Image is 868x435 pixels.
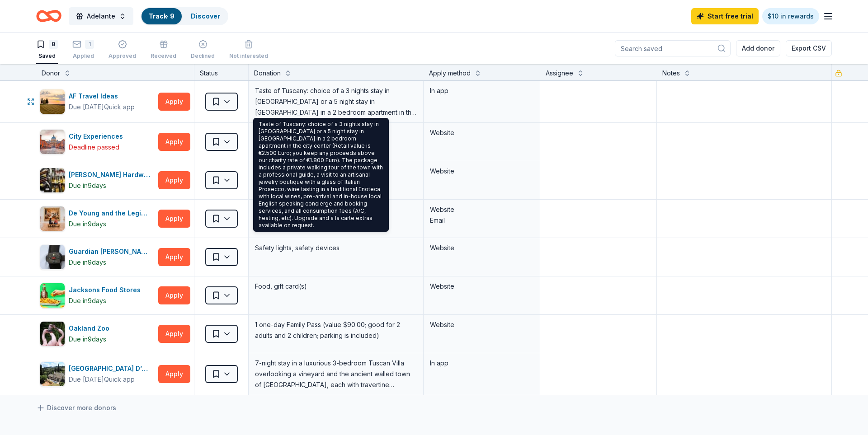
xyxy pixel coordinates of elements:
[42,68,60,79] div: Donor
[40,168,65,192] img: Image for Cole Hardware
[191,36,215,64] button: Declined
[546,68,573,79] div: Assignee
[736,40,780,56] button: Add donor
[158,210,190,228] button: Apply
[430,358,533,369] div: In app
[36,5,61,27] a: Home
[151,52,176,60] div: Received
[40,206,155,231] button: Image for De Young and the Legion of HonorsDe Young and the Legion of HonorsDue in9days
[254,68,281,79] div: Donation
[229,52,268,60] div: Not interested
[40,322,65,346] img: Image for Oakland Zoo
[40,129,155,154] button: Image for City ExperiencesCity ExperiencesDeadline passed
[69,102,104,112] div: Due [DATE]
[253,118,389,232] div: Taste of Tuscany: choice of a 3 nights stay in [GEOGRAPHIC_DATA] or a 5 night stay in [GEOGRAPHIC...
[69,219,106,229] div: Due in 9 days
[69,374,104,385] div: Due [DATE]
[40,89,65,114] img: Image for AF Travel Ideas
[430,204,533,215] div: Website
[158,171,190,189] button: Apply
[40,168,155,193] button: Image for Cole Hardware[PERSON_NAME] HardwareDue in9days
[69,334,106,345] div: Due in 9 days
[49,40,58,49] div: 8
[429,68,471,79] div: Apply method
[69,180,106,191] div: Due in 9 days
[40,361,155,387] button: Image for Villa Sogni D’Oro[GEOGRAPHIC_DATA] D’OroDue [DATE]Quick app
[430,127,533,138] div: Website
[69,142,119,153] div: Deadline passed
[191,12,220,20] a: Discover
[430,85,533,96] div: In app
[40,89,155,114] button: Image for AF Travel IdeasAF Travel IdeasDue [DATE]Quick app
[69,169,155,180] div: [PERSON_NAME] Hardware
[69,363,155,374] div: [GEOGRAPHIC_DATA] D’Oro
[158,93,190,111] button: Apply
[691,8,759,24] a: Start free trial
[149,12,175,20] a: Track· 9
[254,242,418,254] div: Safety lights, safety devices
[36,402,116,413] a: Discover more donors
[104,103,135,112] div: Quick app
[254,280,418,293] div: Food, gift card(s)
[36,52,58,60] div: Saved
[104,375,135,384] div: Quick app
[40,245,65,269] img: Image for Guardian Angel Device
[40,283,65,308] img: Image for Jacksons Food Stores
[72,36,94,64] button: 1Applied
[158,286,190,304] button: Apply
[72,52,94,60] div: Applied
[69,91,135,102] div: AF Travel Ideas
[254,84,418,119] div: Taste of Tuscany: choice of a 3 nights stay in [GEOGRAPHIC_DATA] or a 5 night stay in [GEOGRAPHIC...
[69,131,127,142] div: City Experiences
[158,248,190,266] button: Apply
[69,295,106,306] div: Due in 9 days
[85,40,94,49] div: 1
[87,11,115,22] span: Adelante
[229,36,268,64] button: Not interested
[158,133,190,151] button: Apply
[40,321,155,346] button: Image for Oakland ZooOakland ZooDue in9days
[40,206,65,231] img: Image for De Young and the Legion of Honors
[69,7,133,25] button: Adelante
[108,36,136,64] button: Approved
[430,243,533,253] div: Website
[254,318,418,342] div: 1 one-day Family Pass (value $90.00; good for 2 adults and 2 children; parking is included)
[430,319,533,330] div: Website
[194,64,249,80] div: Status
[430,281,533,292] div: Website
[69,246,155,257] div: Guardian [PERSON_NAME]
[158,365,190,383] button: Apply
[151,36,176,64] button: Received
[69,257,106,268] div: Due in 9 days
[36,36,58,64] button: 8Saved
[141,7,228,25] button: Track· 9Discover
[254,357,418,391] div: 7-night stay in a luxurious 3-bedroom Tuscan Villa overlooking a vineyard and the ancient walled ...
[40,244,155,270] button: Image for Guardian Angel DeviceGuardian [PERSON_NAME]Due in9days
[40,130,65,154] img: Image for City Experiences
[615,40,731,56] input: Search saved
[69,208,155,219] div: De Young and the Legion of Honors
[430,215,533,226] div: Email
[786,40,832,56] button: Export CSV
[69,285,144,295] div: Jacksons Food Stores
[762,8,819,24] a: $10 in rewards
[191,52,215,60] div: Declined
[662,68,680,79] div: Notes
[158,325,190,343] button: Apply
[430,166,533,177] div: Website
[69,323,113,334] div: Oakland Zoo
[40,362,65,386] img: Image for Villa Sogni D’Oro
[108,52,136,60] div: Approved
[40,283,155,308] button: Image for Jacksons Food StoresJacksons Food StoresDue in9days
